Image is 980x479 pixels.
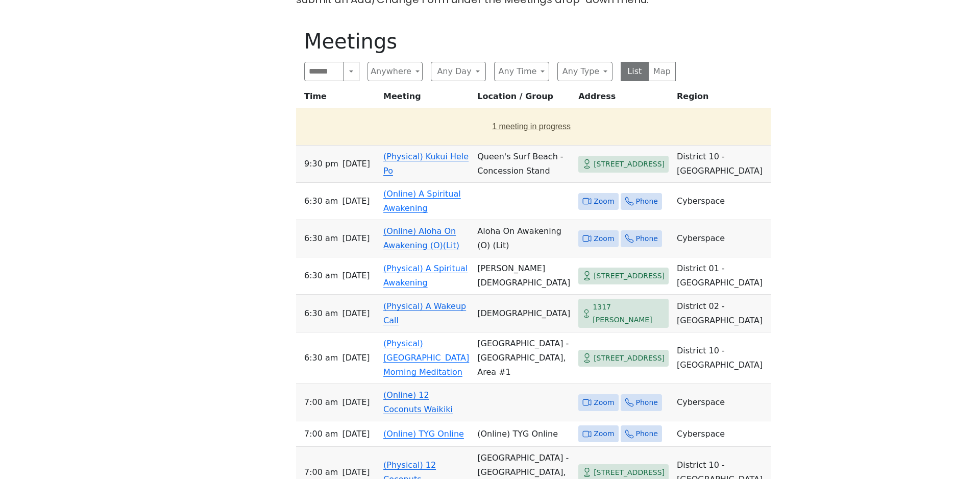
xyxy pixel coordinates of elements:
[304,306,338,321] span: 6:30 AM
[304,62,344,81] input: Search
[383,301,466,325] a: (Physical) A Wakeup Call
[673,421,771,447] td: Cyberspace
[431,62,486,81] button: Any Day
[304,29,676,54] h1: Meetings
[621,62,649,81] button: List
[473,332,574,384] td: [GEOGRAPHIC_DATA] - [GEOGRAPHIC_DATA], Area #1
[383,339,469,377] a: (Physical) [GEOGRAPHIC_DATA] Morning Meditation
[473,257,574,295] td: [PERSON_NAME][DEMOGRAPHIC_DATA]
[473,146,574,183] td: Queen's Surf Beach - Concession Stand
[343,62,359,81] button: Search
[636,396,658,409] span: Phone
[594,466,665,479] span: [STREET_ADDRESS]
[557,62,612,81] button: Any Type
[383,226,459,250] a: (Online) Aloha On Awakening (O)(Lit)
[342,231,370,246] span: [DATE]
[594,427,614,440] span: Zoom
[342,306,370,321] span: [DATE]
[473,421,574,447] td: (Online) TYG Online
[383,152,469,176] a: (Physical) Kukui Hele Po
[594,352,665,365] span: [STREET_ADDRESS]
[383,390,453,414] a: (Online) 12 Coconuts Waikiki
[636,427,658,440] span: Phone
[594,158,665,171] span: [STREET_ADDRESS]
[300,112,763,141] button: 1 meeting in progress
[304,231,338,246] span: 6:30 AM
[383,189,461,213] a: (Online) A Spiritual Awakening
[473,220,574,257] td: Aloha On Awakening (O) (Lit)
[342,269,370,283] span: [DATE]
[673,295,771,332] td: District 02 - [GEOGRAPHIC_DATA]
[594,270,665,282] span: [STREET_ADDRESS]
[304,269,338,283] span: 6:30 AM
[636,232,658,245] span: Phone
[304,194,338,208] span: 6:30 AM
[594,195,614,208] span: Zoom
[383,429,464,439] a: (Online) TYG Online
[473,89,574,108] th: Location / Group
[342,427,370,441] span: [DATE]
[648,62,676,81] button: Map
[367,62,423,81] button: Anywhere
[296,89,379,108] th: Time
[673,384,771,421] td: Cyberspace
[673,257,771,295] td: District 01 - [GEOGRAPHIC_DATA]
[304,395,338,410] span: 7:00 AM
[304,427,338,441] span: 7:00 AM
[636,195,658,208] span: Phone
[673,220,771,257] td: Cyberspace
[594,396,614,409] span: Zoom
[673,146,771,183] td: District 10 - [GEOGRAPHIC_DATA]
[304,157,338,171] span: 9:30 PM
[494,62,549,81] button: Any Time
[342,395,370,410] span: [DATE]
[473,295,574,332] td: [DEMOGRAPHIC_DATA]
[593,301,665,326] span: 1317 [PERSON_NAME]
[673,89,771,108] th: Region
[383,264,468,288] a: (Physical) A Spiritual Awakening
[342,194,370,208] span: [DATE]
[594,232,614,245] span: Zoom
[673,332,771,384] td: District 10 - [GEOGRAPHIC_DATA]
[379,89,473,108] th: Meeting
[673,183,771,220] td: Cyberspace
[574,89,673,108] th: Address
[342,351,370,365] span: [DATE]
[304,351,338,365] span: 6:30 AM
[342,157,370,171] span: [DATE]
